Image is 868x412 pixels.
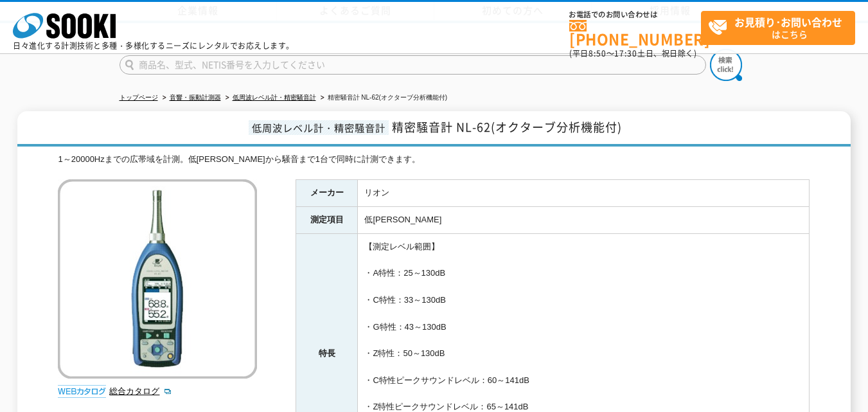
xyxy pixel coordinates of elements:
[233,94,316,101] a: 低周波レベル計・精密騒音計
[296,206,358,233] th: 測定項目
[358,180,810,207] td: リオン
[392,118,622,136] span: 精密騒音計 NL-62(オクターブ分析機能付)
[58,179,257,379] img: 精密騒音計 NL-62(オクターブ分析機能付)
[569,20,701,46] a: [PHONE_NUMBER]
[734,14,842,30] strong: お見積り･お問い合わせ
[296,180,358,207] th: メーカー
[710,49,742,81] img: btn_search.png
[109,386,172,396] a: 総合カタログ
[120,55,706,75] input: 商品名、型式、NETIS番号を入力してください
[708,12,855,44] span: はこちら
[358,206,810,233] td: 低[PERSON_NAME]
[13,42,294,49] p: 日々進化する計測技術と多種・多様化するニーズにレンタルでお応えします。
[701,11,855,45] a: お見積り･お問い合わせはこちら
[58,153,810,166] div: 1～20000Hzまでの広帯域を計測。低[PERSON_NAME]から騒音まで1台で同時に計測できます。
[249,120,389,135] span: 低周波レベル計・精密騒音計
[120,94,158,101] a: トップページ
[614,48,637,59] span: 17:30
[170,94,221,101] a: 音響・振動計測器
[318,91,448,105] li: 精密騒音計 NL-62(オクターブ分析機能付)
[589,48,607,59] span: 8:50
[569,48,696,59] span: (平日 ～ 土日、祝日除く)
[58,385,106,398] img: webカタログ
[569,11,701,19] span: お電話でのお問い合わせは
